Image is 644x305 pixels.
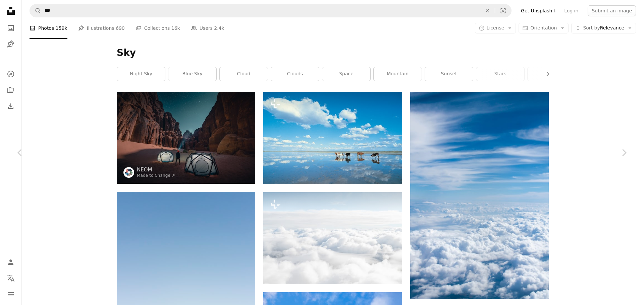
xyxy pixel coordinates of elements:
a: stars [476,67,524,81]
a: a group of cows standing in the middle of a body of water [263,135,402,141]
a: Photos [4,21,17,35]
a: NEOM [137,166,175,173]
a: night sky [117,67,165,81]
a: space [322,67,370,81]
a: Get Unsplash+ [517,5,560,16]
a: Made to Change ↗ [137,173,175,178]
button: Menu [4,288,17,301]
a: a man standing next to a tent in the desert [117,135,255,141]
button: Sort byRelevance [571,23,636,33]
a: blue sky [168,67,216,81]
img: a man standing next to a tent in the desert [117,92,255,184]
a: Log in / Sign up [4,255,17,269]
a: above-cloud photo of blue skies [410,192,549,198]
a: Illustrations [4,37,17,51]
a: Collections [4,83,17,97]
span: Orientation [530,25,557,30]
a: sunset [425,67,473,81]
h1: Sky [117,47,549,59]
a: Next [604,121,644,185]
button: Submit an image [588,5,636,16]
span: Relevance [583,25,624,31]
span: License [487,25,504,30]
span: 16k [171,24,180,32]
a: Illustrations 690 [78,17,125,39]
a: Users 2.4k [191,17,224,39]
button: Search Unsplash [30,4,41,17]
a: Explore [4,67,17,81]
button: Language [4,272,17,285]
span: 690 [116,24,125,32]
img: a view of the clouds from an airplane [263,192,402,284]
a: Log in [560,5,582,16]
img: a group of cows standing in the middle of a body of water [263,92,402,184]
form: Find visuals sitewide [30,4,512,17]
a: Download History [4,99,17,113]
a: blue sunny sky [117,293,255,299]
button: License [475,23,516,33]
a: mountain [374,67,422,81]
a: a view of the clouds from an airplane [263,235,402,241]
button: scroll list to the right [541,67,549,81]
a: cloud [220,67,268,81]
a: galaxy [528,67,576,81]
button: Clear [480,4,495,17]
span: Sort by [583,25,600,30]
span: 2.4k [214,24,224,32]
button: Orientation [519,23,569,33]
a: Collections 16k [136,17,180,39]
img: above-cloud photo of blue skies [410,92,549,299]
img: Go to NEOM's profile [123,167,134,178]
a: clouds [271,67,319,81]
button: Visual search [495,4,511,17]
